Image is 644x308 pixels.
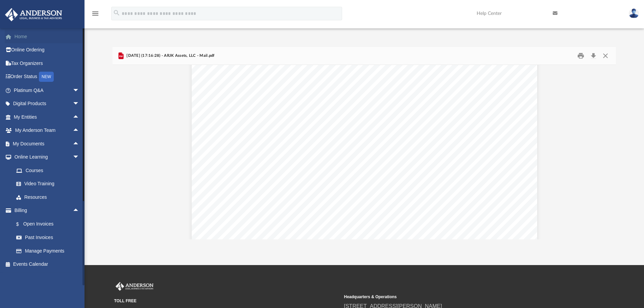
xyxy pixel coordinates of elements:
div: Preview [113,47,616,239]
span: arrow_drop_down [73,97,86,111]
a: Online Learningarrow_drop_down [5,150,86,164]
div: File preview [113,65,616,239]
small: Headquarters & Operations [344,294,569,300]
a: menu [91,13,99,18]
a: My Anderson Teamarrow_drop_up [5,124,86,137]
a: Platinum Q&Aarrow_drop_down [5,84,90,97]
a: Video Training [9,177,83,191]
button: Download [587,51,599,61]
button: Close [599,51,612,61]
a: Home [5,30,90,43]
a: Billingarrow_drop_up [5,204,90,217]
img: Anderson Advisors Platinum Portal [114,282,155,291]
a: $Open Invoices [9,217,90,231]
div: NEW [39,72,54,82]
a: Online Ordering [5,43,90,57]
a: Past Invoices [9,231,90,244]
span: arrow_drop_down [73,150,86,164]
a: My Documentsarrow_drop_up [5,137,86,150]
span: $ [20,220,23,229]
a: Courses [9,164,86,177]
img: Anderson Advisors Platinum Portal [3,8,64,21]
img: User Pic [629,8,639,18]
div: Document Viewer [113,65,616,239]
a: Events Calendar [5,258,90,271]
span: [DATE] (17:16:28) - ARJK Assets, LLC - Mail.pdf [125,53,215,59]
small: TOLL FREE [114,298,339,304]
a: My Entitiesarrow_drop_up [5,110,90,124]
span: arrow_drop_up [73,137,86,151]
span: arrow_drop_down [73,84,86,97]
a: Tax Organizers [5,56,90,70]
a: Digital Productsarrow_drop_down [5,97,90,111]
a: Order StatusNEW [5,70,90,84]
i: search [113,9,120,17]
i: menu [91,9,99,18]
a: Manage Payments [9,244,90,258]
span: arrow_drop_up [73,124,86,138]
a: Resources [9,190,86,204]
span: arrow_drop_up [73,110,86,124]
button: Print [574,51,588,61]
span: arrow_drop_up [73,204,86,218]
